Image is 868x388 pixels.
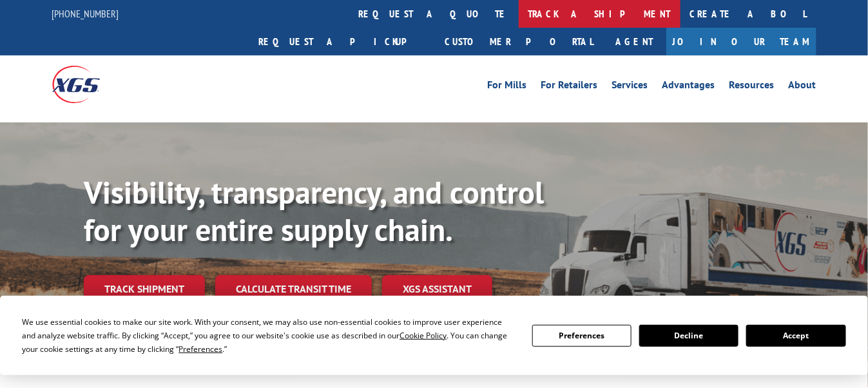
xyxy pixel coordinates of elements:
[789,80,816,94] a: About
[249,28,436,55] a: Request a pickup
[603,28,666,55] a: Agent
[639,325,738,347] button: Decline
[52,7,119,20] a: [PHONE_NUMBER]
[22,315,516,356] div: We use essential cookies to make our site work. With your consent, we may also use non-essential ...
[662,80,715,94] a: Advantages
[729,80,775,94] a: Resources
[84,275,205,302] a: Track shipment
[178,344,222,354] span: Preferences
[436,28,603,55] a: Customer Portal
[666,28,816,55] a: Join Our Team
[541,80,598,94] a: For Retailers
[400,330,447,341] span: Cookie Policy
[84,172,544,249] b: Visibility, transparency, and control for your entire supply chain.
[746,325,845,347] button: Accept
[532,325,632,347] button: Preferences
[382,275,492,303] a: XGS ASSISTANT
[215,275,372,303] a: Calculate transit time
[488,80,527,94] a: For Mills
[612,80,648,94] a: Services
